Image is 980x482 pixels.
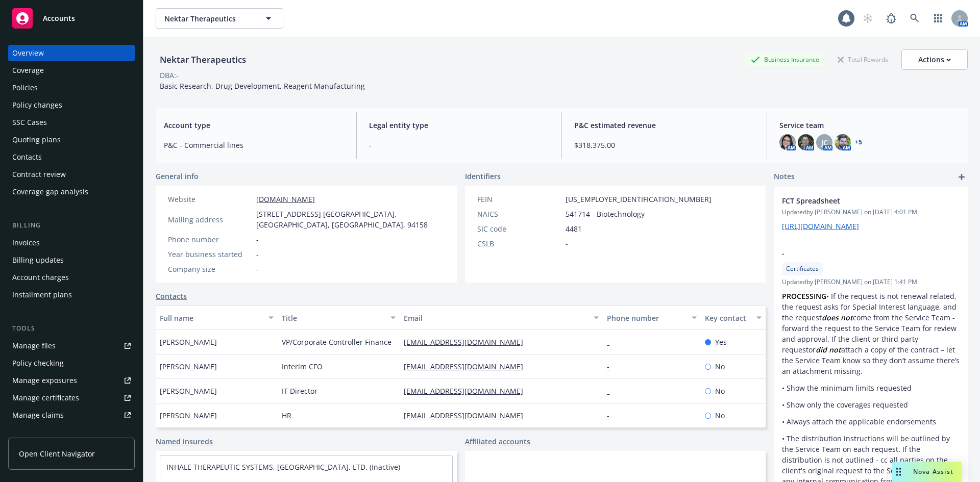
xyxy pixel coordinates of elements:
span: [US_EMPLOYER_IDENTIFICATION_NUMBER] [566,194,712,205]
span: [PERSON_NAME] [160,337,217,347]
button: Actions [901,49,968,70]
a: Manage BORs [8,424,135,441]
a: [EMAIL_ADDRESS][DOMAIN_NAME] [404,362,531,371]
div: Quoting plans [12,132,61,148]
a: Manage certificates [8,390,135,406]
p: • If the request is not renewal related, the request asks for Special Interest language, and the ... [782,291,960,376]
span: [PERSON_NAME] [160,361,217,372]
p: • Always attach the applicable endorsements [782,416,960,427]
div: Policies [12,80,38,96]
span: $318,375.00 [574,140,754,150]
div: SIC code [477,223,561,234]
span: [PERSON_NAME] [160,410,217,421]
a: Report a Bug [881,8,901,29]
img: photo [835,134,851,150]
div: Manage certificates [12,390,79,406]
button: Phone number [603,306,700,330]
span: Open Client Navigator [19,448,95,459]
a: Policies [8,80,135,96]
a: [EMAIL_ADDRESS][DOMAIN_NAME] [404,386,531,396]
a: [URL][DOMAIN_NAME] [782,221,859,231]
strong: PROCESSING [782,291,826,301]
span: Service team [779,120,960,131]
a: Contacts [8,149,135,165]
a: SSC Cases [8,114,135,131]
p: • Show only the coverages requested [782,399,960,410]
div: Account charges [12,269,69,286]
span: FCT Spreadsheet [782,195,933,206]
span: IT Director [282,386,317,396]
a: Contacts [156,291,187,301]
div: Tools [8,323,135,334]
a: Manage files [8,338,135,354]
a: Account charges [8,269,135,286]
span: JC [821,137,828,148]
span: 541714 - Biotechnology [566,209,645,219]
div: Policy changes [12,97,62,113]
a: Quoting plans [8,132,135,148]
button: Title [278,306,400,330]
div: NAICS [477,209,561,219]
div: Policy checking [12,355,64,371]
div: Billing [8,220,135,231]
a: - [607,337,618,347]
span: Interim CFO [282,361,323,372]
div: CSLB [477,238,561,249]
div: FCT SpreadsheetUpdatedby [PERSON_NAME] on [DATE] 4:01 PM[URL][DOMAIN_NAME] [774,187,968,240]
span: - [256,264,259,274]
div: Invoices [12,235,40,251]
em: did not [816,345,841,354]
span: Account type [164,120,344,131]
span: Yes [715,337,727,347]
img: photo [798,134,814,150]
a: Manage claims [8,407,135,423]
span: Basic Research, Drug Development, Reagent Manufacturing [160,81,365,91]
span: VP/Corporate Controller Finance [282,337,391,347]
span: No [715,386,725,396]
div: Manage BORs [12,424,60,441]
a: Billing updates [8,252,135,268]
div: Full name [160,313,262,323]
span: Updated by [PERSON_NAME] on [DATE] 4:01 PM [782,208,960,217]
div: Mailing address [168,214,252,225]
a: - [607,386,618,396]
span: [STREET_ADDRESS] [GEOGRAPHIC_DATA], [GEOGRAPHIC_DATA], [GEOGRAPHIC_DATA], 94158 [256,209,445,230]
a: add [955,171,968,183]
div: Drag to move [892,462,905,482]
span: P&C - Commercial lines [164,140,344,150]
span: Identifiers [465,171,501,182]
a: Affiliated accounts [465,436,530,447]
div: Website [168,194,252,205]
div: Coverage gap analysis [12,184,88,200]
a: [DOMAIN_NAME] [256,194,315,204]
div: Company size [168,264,252,274]
div: Title [282,313,384,323]
span: Certificates [786,264,819,273]
a: Policy checking [8,355,135,371]
div: Manage files [12,338,56,354]
a: +5 [855,139,862,145]
a: - [607,411,618,420]
span: - [369,140,549,150]
div: SSC Cases [12,114,47,131]
span: No [715,410,725,421]
div: Nektar Therapeutics [156,53,250,66]
span: P&C estimated revenue [574,120,754,131]
div: Year business started [168,249,252,260]
span: Notes [774,171,795,183]
span: Updated by [PERSON_NAME] on [DATE] 1:41 PM [782,277,960,287]
button: Full name [156,306,278,330]
a: INHALE THERAPEUTIC SYSTEMS, [GEOGRAPHIC_DATA], LTD. (Inactive) [166,462,400,472]
div: Total Rewards [832,53,893,66]
span: HR [282,410,291,421]
span: - [782,248,933,259]
a: Coverage gap analysis [8,184,135,200]
button: Nektar Therapeutics [156,8,283,29]
a: [EMAIL_ADDRESS][DOMAIN_NAME] [404,337,531,347]
span: Manage exposures [8,372,135,389]
div: FEIN [477,194,561,205]
button: Key contact [701,306,766,330]
a: Named insureds [156,436,213,447]
a: Start snowing [857,8,878,29]
a: Contract review [8,166,135,183]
